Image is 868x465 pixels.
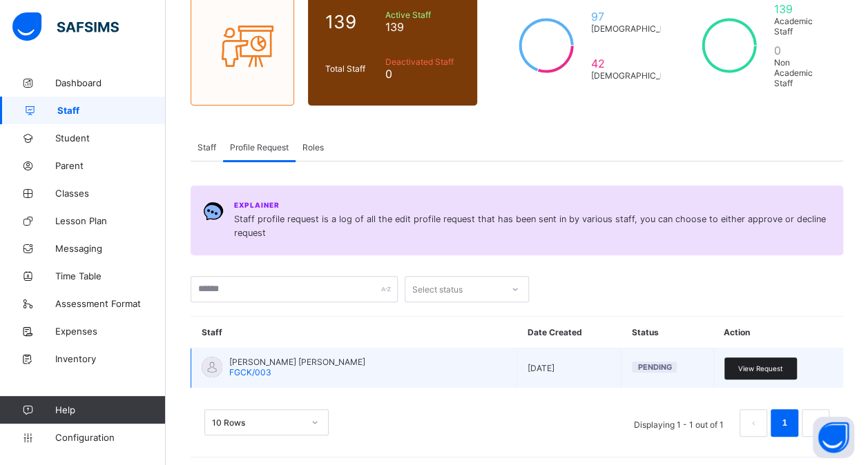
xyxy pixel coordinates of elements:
th: Staff [191,317,517,348]
span: 97 [591,10,684,23]
li: 1 [771,409,798,437]
span: Classes [55,188,166,199]
span: Configuration [55,432,165,443]
span: Staff profile request is a log of all the edit profile request that has been sent in by various s... [234,212,831,240]
span: Inventory [55,353,166,364]
span: Explainer [234,201,280,209]
button: prev page [740,409,767,437]
span: 0 [774,43,826,57]
span: Staff [197,142,216,152]
span: View Request [738,364,783,373]
span: Staff [57,105,166,116]
span: 0 [385,67,460,81]
span: Expenses [55,326,166,337]
a: 1 [778,414,791,432]
span: [DEMOGRAPHIC_DATA] [591,70,684,81]
img: safsims [12,12,119,41]
span: 139 [325,11,378,32]
span: Active Staff [385,10,460,20]
th: Date Created [517,317,621,348]
span: Messaging [55,243,166,254]
span: FGCK/003 [229,367,271,377]
span: [DATE] [528,363,610,373]
span: Lesson Plan [55,215,166,226]
span: Dashboard [55,77,166,88]
span: Profile Request [230,142,289,152]
button: Open asap [813,417,854,458]
span: Non Academic Staff [774,57,826,88]
li: 下一页 [802,409,829,437]
div: Total Staff [322,60,382,77]
li: Displaying 1 - 1 out of 1 [624,409,734,437]
span: 139 [385,20,460,34]
span: Academic Staff [774,16,826,37]
span: Parent [55,160,166,171]
span: 139 [774,2,826,16]
img: default.svg [202,357,222,377]
span: Deactivated Staff [385,57,460,67]
span: 42 [591,57,684,70]
li: 上一页 [740,409,767,437]
th: Status [621,317,713,348]
th: Action [713,317,843,348]
span: Time Table [55,270,166,281]
span: Assessment Format [55,298,166,309]
span: Help [55,404,165,415]
span: [DEMOGRAPHIC_DATA] [591,23,684,34]
span: Pending [637,362,671,372]
div: Select status [412,276,463,302]
img: Chat.054c5d80b312491b9f15f6fadeacdca6.svg [203,201,224,221]
span: Student [55,132,166,144]
div: 10 Rows [212,417,303,428]
span: [PERSON_NAME] [PERSON_NAME] [229,357,365,367]
span: Roles [302,142,324,152]
button: next page [802,409,829,437]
